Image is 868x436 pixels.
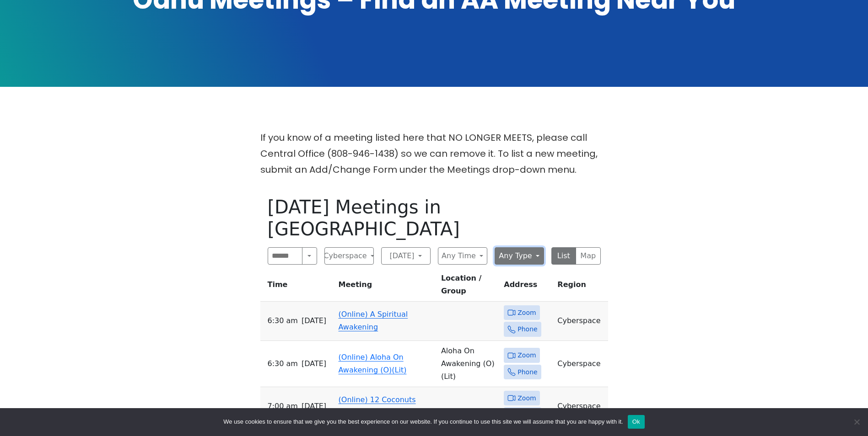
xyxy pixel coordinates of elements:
[339,353,407,374] a: (Online) Aloha On Awakening (O)(Lit)
[268,357,298,370] span: 6:30 AM
[500,272,554,302] th: Address
[554,341,608,387] td: Cyberspace
[437,272,500,302] th: Location / Group
[268,314,298,327] span: 6:30 AM
[576,247,601,265] button: Map
[268,196,601,240] h1: [DATE] Meetings in [GEOGRAPHIC_DATA]
[518,367,537,378] span: Phone
[551,247,577,265] button: List
[324,247,374,265] button: Cyberspace
[223,417,623,426] span: We use cookies to ensure that we give you the best experience on our website. If you continue to ...
[852,417,861,426] span: No
[260,130,608,178] p: If you know of a meeting listed here that NO LONGER MEETS, please call Central Office (808-946-14...
[339,395,416,417] a: (Online) 12 Coconuts Waikiki
[437,341,500,387] td: Aloha On Awakening (O) (Lit)
[518,307,536,319] span: Zoom
[268,247,303,265] input: Search
[268,400,298,413] span: 7:00 AM
[302,247,317,265] button: Search
[518,324,537,335] span: Phone
[518,350,536,361] span: Zoom
[495,247,544,265] button: Any Type
[438,247,487,265] button: Any Time
[628,415,645,429] button: Ok
[335,272,437,302] th: Meeting
[339,310,408,331] a: (Online) A Spiritual Awakening
[302,400,326,413] span: [DATE]
[554,302,608,341] td: Cyberspace
[554,272,608,302] th: Region
[518,393,536,404] span: Zoom
[302,314,326,327] span: [DATE]
[302,357,326,370] span: [DATE]
[260,272,335,302] th: Time
[554,387,608,426] td: Cyberspace
[381,247,431,265] button: [DATE]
